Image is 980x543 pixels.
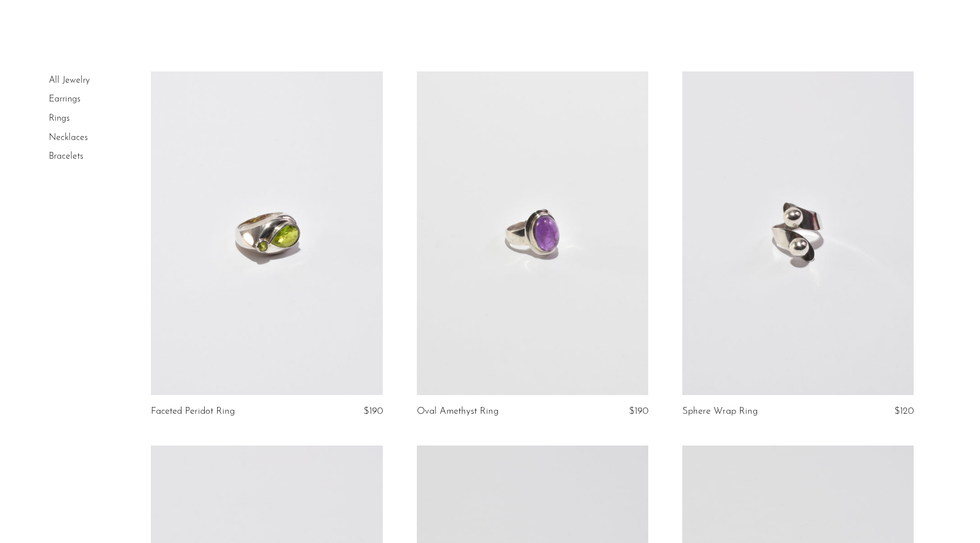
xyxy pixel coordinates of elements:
[682,406,758,417] a: Sphere Wrap Ring
[49,152,83,161] a: Bracelets
[364,406,383,416] span: $190
[49,76,90,85] a: All Jewelry
[894,406,914,416] span: $120
[49,133,88,142] a: Necklaces
[49,114,70,123] a: Rings
[417,406,499,417] a: Oval Amethyst Ring
[151,406,235,417] a: Faceted Peridot Ring
[49,95,81,104] a: Earrings
[629,406,648,416] span: $190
